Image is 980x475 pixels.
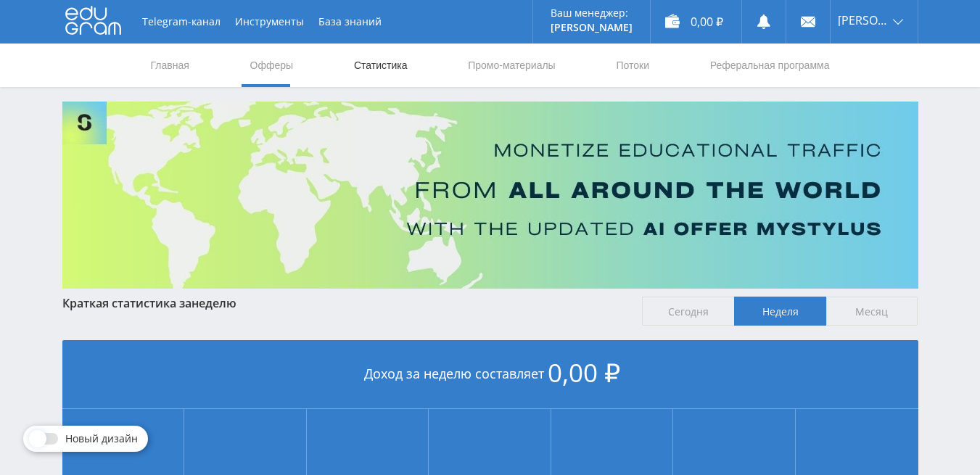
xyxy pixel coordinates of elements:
span: неделю [192,295,236,311]
p: Ваш менеджер: [551,7,633,19]
a: Главная [149,44,191,87]
span: Сегодня [642,297,734,326]
a: Статистика [353,44,409,87]
span: Новый дизайн [65,433,138,445]
a: Реферальная программа [709,44,831,87]
p: [PERSON_NAME] [551,22,633,33]
a: Промо-материалы [466,44,556,87]
span: Неделя [734,297,826,326]
span: Месяц [826,297,918,326]
div: Доход за неделю составляет [62,340,918,409]
img: Banner [62,102,918,289]
span: [PERSON_NAME] [838,15,889,26]
a: Офферы [249,44,295,87]
div: Краткая статистика за [62,297,628,310]
a: Потоки [614,44,651,87]
span: 0,00 ₽ [548,355,620,389]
